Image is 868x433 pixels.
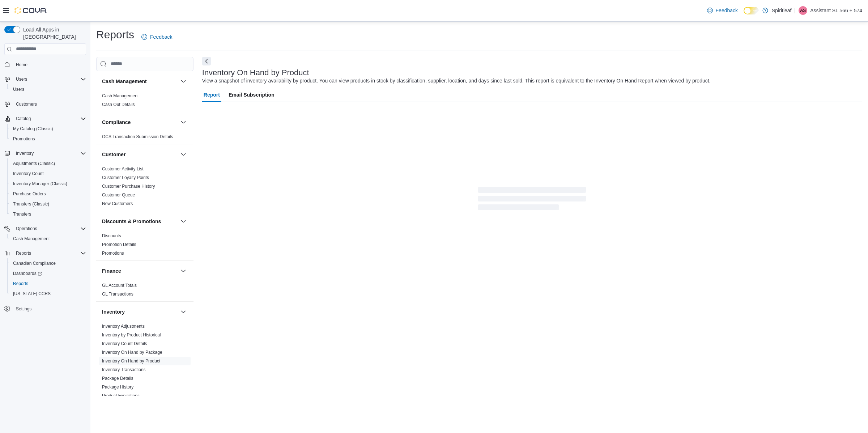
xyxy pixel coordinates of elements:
[10,234,86,243] span: Cash Management
[102,267,121,275] h3: Finance
[14,7,47,14] img: Cova
[10,289,54,298] a: [US_STATE] CCRS
[102,291,133,297] span: GL Transactions
[13,126,53,132] span: My Catalog (Classic)
[10,190,86,198] span: Purchase Orders
[102,93,139,98] a: Cash Management
[96,281,193,301] div: Finance
[7,199,89,209] button: Transfers (Classic)
[13,161,55,166] span: Adjustments (Classic)
[1,224,89,234] button: Operations
[10,200,86,208] span: Transfers (Classic)
[13,271,42,276] span: Dashboards
[16,150,34,156] span: Inventory
[7,169,89,179] button: Inventory Count
[96,92,193,112] div: Cash Management
[478,188,586,212] span: Loading
[7,158,89,169] button: Adjustments (Classic)
[102,358,160,364] a: Inventory On Hand by Product
[10,85,86,94] span: Users
[202,77,711,85] div: View a snapshot of inventory availability by product. You can view products in stock by classific...
[10,269,45,278] a: Dashboards
[13,60,30,69] a: Home
[13,260,56,266] span: Canadian Compliance
[16,306,31,312] span: Settings
[13,236,50,242] span: Cash Management
[7,189,89,199] button: Purchase Orders
[102,308,125,315] h3: Inventory
[10,279,86,288] span: Reports
[10,259,59,268] a: Canadian Compliance
[13,100,40,109] a: Customers
[13,60,86,69] span: Home
[13,291,51,297] span: [US_STATE] CCRS
[10,169,86,178] span: Inventory Count
[204,88,220,102] span: Report
[10,124,56,133] a: My Catalog (Classic)
[179,267,188,275] button: Finance
[13,136,35,142] span: Promotions
[102,367,146,372] a: Inventory Transactions
[102,201,133,207] span: New Customers
[16,101,37,107] span: Customers
[4,56,86,333] nav: Complex example
[102,308,178,315] button: Inventory
[102,393,140,398] a: Product Expirations
[102,102,135,107] a: Cash Out Details
[102,233,121,238] a: Discounts
[102,134,173,140] span: OCS Transaction Submission Details
[7,179,89,189] button: Inventory Manager (Classic)
[102,242,136,247] span: Promotion Details
[16,76,27,82] span: Users
[10,179,70,188] a: Inventory Manager (Classic)
[10,279,31,288] a: Reports
[102,102,135,107] span: Cash Out Details
[202,68,309,77] h3: Inventory On Hand by Product
[1,148,89,158] button: Inventory
[10,179,86,188] span: Inventory Manager (Classic)
[96,322,193,429] div: Inventory
[102,341,147,347] span: Inventory Count Details
[102,192,135,198] a: Customer Queue
[102,349,162,355] span: Inventory On Hand by Package
[13,75,86,84] span: Users
[10,85,27,94] a: Users
[13,201,49,207] span: Transfers (Classic)
[102,375,133,381] span: Package Details
[10,289,86,298] span: Washington CCRS
[1,74,89,84] button: Users
[10,135,38,143] a: Promotions
[150,33,172,41] span: Feedback
[10,259,86,268] span: Canadian Compliance
[102,323,145,329] span: Inventory Adjustments
[102,218,178,225] button: Discounts & Promotions
[96,27,134,42] h1: Reports
[16,116,31,122] span: Catalog
[13,149,37,158] button: Inventory
[102,393,140,399] span: Product Expirations
[744,14,744,15] span: Dark Mode
[10,169,47,178] a: Inventory Count
[102,384,133,390] span: Package History
[10,124,86,133] span: My Catalog (Classic)
[102,267,178,275] button: Finance
[102,250,124,256] span: Promotions
[102,218,161,225] h3: Discounts & Promotions
[179,77,188,86] button: Cash Management
[13,224,40,233] button: Operations
[13,99,86,109] span: Customers
[102,242,136,247] a: Promotion Details
[102,350,162,355] a: Inventory On Hand by Package
[102,134,173,139] a: OCS Transaction Submission Details
[20,26,86,41] span: Load All Apps in [GEOGRAPHIC_DATA]
[7,134,89,144] button: Promotions
[229,88,275,102] span: Email Subscription
[102,175,149,180] a: Customer Loyalty Points
[10,159,58,168] a: Adjustments (Classic)
[96,132,193,144] div: Compliance
[7,84,89,94] button: Users
[102,183,155,189] span: Customer Purchase History
[795,6,796,15] p: |
[800,6,806,15] span: AS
